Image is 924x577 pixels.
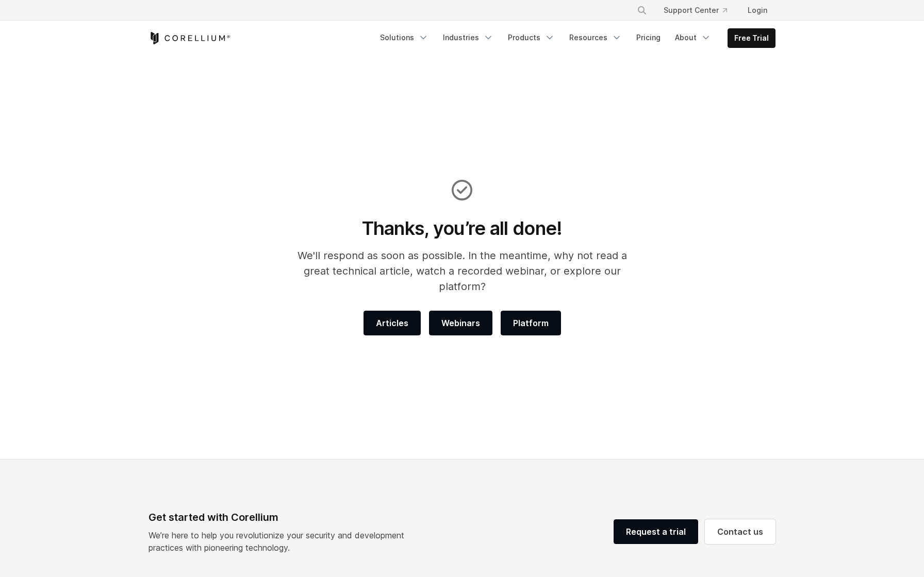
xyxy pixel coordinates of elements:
h1: Thanks, you’re all done! [284,217,641,240]
span: Webinars [441,317,480,329]
a: Pricing [630,28,667,47]
a: Platform [501,311,561,335]
div: Navigation Menu [624,1,775,20]
a: Resources [563,28,628,47]
a: Login [739,1,775,20]
button: Search [633,1,651,20]
p: We'll respond as soon as possible. In the meantime, why not read a great technical article, watch... [284,248,641,294]
a: Webinars [429,311,492,335]
div: Get started with Corellium [148,510,412,525]
span: Platform [513,317,549,329]
div: Navigation Menu [374,28,775,48]
a: Contact us [705,519,775,544]
a: Products [502,28,561,47]
a: Support Center [655,1,735,20]
span: Articles [376,317,408,329]
a: Industries [437,28,500,47]
a: Solutions [374,28,435,47]
a: Request a trial [614,519,698,544]
a: Free Trial [728,29,775,47]
a: About [669,28,717,47]
p: We’re here to help you revolutionize your security and development practices with pioneering tech... [148,529,412,554]
a: Corellium Home [148,32,230,44]
a: Articles [364,311,421,335]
